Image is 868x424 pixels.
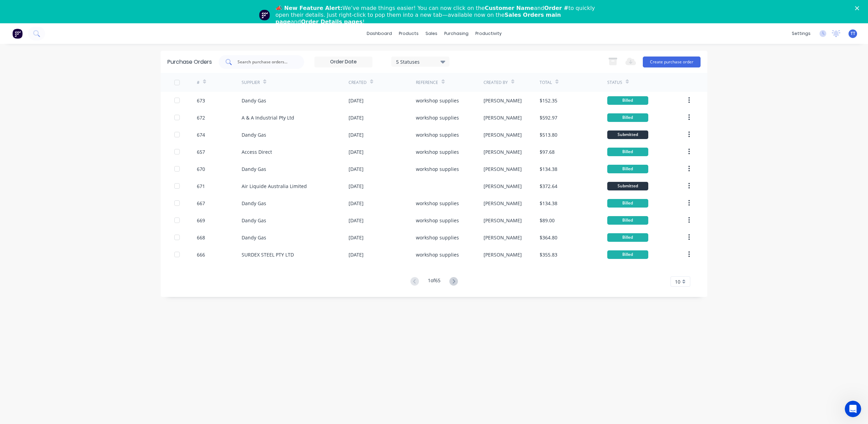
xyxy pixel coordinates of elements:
[540,79,552,86] div: Total
[788,28,814,39] div: settings
[484,234,522,241] div: [PERSON_NAME]
[845,401,861,417] iframe: Intercom live chat
[416,217,459,224] div: workshop supplies
[242,114,294,121] div: A & A Industrial Pty Ltd
[544,5,569,11] b: Order #
[242,131,266,138] div: Dandy Gas
[349,200,364,207] div: [DATE]
[422,28,441,39] div: sales
[197,131,205,138] div: 674
[242,234,266,241] div: Dandy Gas
[540,234,557,241] div: $364.80
[275,12,561,25] b: Sales Orders main page
[607,113,648,122] div: Billed
[197,79,200,86] div: #
[540,217,555,224] div: $89.00
[349,234,364,241] div: [DATE]
[396,58,445,65] div: 5 Statuses
[540,165,557,173] div: $134.38
[197,148,205,155] div: 657
[540,131,557,138] div: $513.80
[484,97,522,104] div: [PERSON_NAME]
[259,10,270,21] img: Profile image for Team
[484,131,522,138] div: [PERSON_NAME]
[472,28,505,39] div: productivity
[643,57,701,67] button: Create purchase order
[675,278,680,285] span: 10
[197,251,205,258] div: 666
[349,165,364,173] div: [DATE]
[484,183,522,190] div: [PERSON_NAME]
[275,5,598,25] div: We’ve made things easier! You can now click on the and to quickly open their details. Just right-...
[349,114,364,121] div: [DATE]
[349,79,367,86] div: Created
[540,114,557,121] div: $592.97
[197,114,205,121] div: 672
[416,97,459,104] div: workshop supplies
[855,6,862,10] div: Close
[416,131,459,138] div: workshop supplies
[607,96,648,105] div: Billed
[607,182,648,190] div: Submitted
[416,200,459,207] div: workshop supplies
[484,79,508,86] div: Created By
[301,18,363,25] b: Order Details pages
[607,165,648,173] div: Billed
[197,165,205,173] div: 670
[540,183,557,190] div: $372.64
[167,58,212,66] div: Purchase Orders
[441,28,472,39] div: purchasing
[242,200,266,207] div: Dandy Gas
[242,97,266,104] div: Dandy Gas
[607,199,648,208] div: Billed
[242,217,266,224] div: Dandy Gas
[428,277,440,287] div: 1 of 65
[484,200,522,207] div: [PERSON_NAME]
[395,28,422,39] div: products
[416,148,459,155] div: workshop supplies
[197,200,205,207] div: 667
[12,28,23,39] img: Factory
[607,79,622,86] div: Status
[540,148,555,155] div: $97.68
[607,250,648,259] div: Billed
[416,114,459,121] div: workshop supplies
[275,5,342,11] b: 📣 New Feature Alert:
[197,97,205,104] div: 673
[197,183,205,190] div: 671
[485,5,534,11] b: Customer Name
[540,200,557,207] div: $134.38
[416,165,459,173] div: workshop supplies
[349,251,364,258] div: [DATE]
[484,251,522,258] div: [PERSON_NAME]
[363,28,395,39] a: dashboard
[540,97,557,104] div: $152.35
[607,216,648,225] div: Billed
[607,233,648,242] div: Billed
[197,234,205,241] div: 668
[484,165,522,173] div: [PERSON_NAME]
[416,79,438,86] div: Reference
[242,79,260,86] div: Supplier
[315,57,372,67] input: Order Date
[851,30,855,37] span: TT
[349,148,364,155] div: [DATE]
[197,217,205,224] div: 669
[242,165,266,173] div: Dandy Gas
[237,59,294,65] input: Search purchase orders...
[607,130,648,139] div: Submitted
[242,148,272,155] div: Access Direct
[349,97,364,104] div: [DATE]
[484,217,522,224] div: [PERSON_NAME]
[242,183,307,190] div: Air Liquide Australia Limited
[242,251,294,258] div: SURDEX STEEL PTY LTD
[349,183,364,190] div: [DATE]
[607,148,648,156] div: Billed
[349,131,364,138] div: [DATE]
[540,251,557,258] div: $355.83
[349,217,364,224] div: [DATE]
[484,114,522,121] div: [PERSON_NAME]
[416,234,459,241] div: workshop supplies
[484,148,522,155] div: [PERSON_NAME]
[416,251,459,258] div: workshop supplies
